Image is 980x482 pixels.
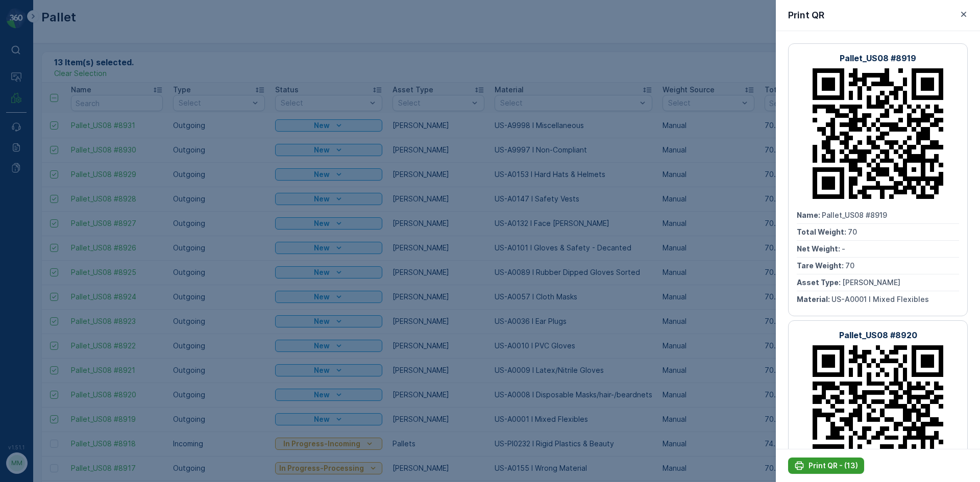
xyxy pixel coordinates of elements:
[797,261,845,270] span: Tare Weight :
[822,211,887,219] span: Pallet_US08 #8919
[788,8,824,22] p: Print QR
[797,295,831,303] span: Material :
[797,244,842,253] span: Net Weight :
[797,278,842,287] span: Asset Type :
[840,52,916,64] p: Pallet_US08 #8919
[831,295,929,303] span: US-A0001 I Mixed Flexibles
[797,227,848,236] span: Total Weight :
[848,227,857,236] span: 70
[808,461,858,471] p: Print QR - (13)
[788,458,864,474] button: Print QR - (13)
[845,261,854,270] span: 70
[839,329,917,341] p: Pallet_US08 #8920
[797,211,822,219] span: Name :
[842,278,900,287] span: [PERSON_NAME]
[842,244,845,253] span: -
